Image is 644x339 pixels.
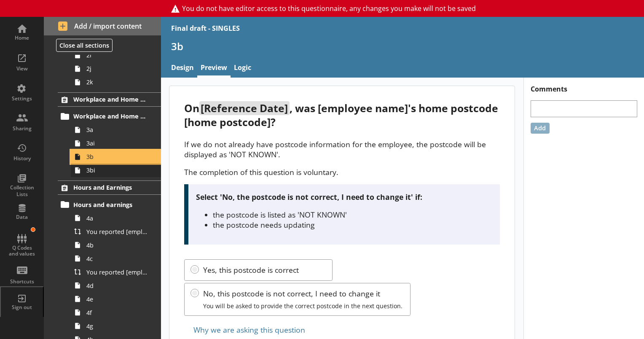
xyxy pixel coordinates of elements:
[184,323,500,336] div: Why we are asking this question
[86,282,150,290] span: 4d
[7,278,37,285] div: Shortcuts
[71,211,161,225] a: 4a
[71,48,161,62] a: 2i
[213,220,493,230] li: the postcode needs updating
[7,155,37,162] div: History
[213,210,493,220] li: the postcode is listed as 'NOT KNOWN'
[71,137,161,150] a: 3ai
[71,62,161,75] a: 2j
[86,241,150,249] span: 4b
[73,201,146,209] span: Hours and earnings
[86,126,150,134] span: 3a
[86,214,150,222] span: 4a
[71,252,161,265] a: 4c
[58,22,147,31] span: Add / import content
[56,39,113,52] button: Close all sections
[86,309,150,317] span: 4f
[7,304,37,311] div: Sign out
[71,164,161,177] a: 3bi
[86,78,150,86] span: 2k
[168,59,197,78] a: Design
[86,139,150,147] span: 3ai
[44,92,161,177] li: Workplace and Home PostcodesWorkplace and Home Postcodes3a3ai3b3bi
[231,59,255,78] a: Logic
[71,279,161,292] a: 4d
[58,180,161,195] a: Hours and Earnings
[58,92,161,107] a: Workplace and Home Postcodes
[71,292,161,306] a: 4e
[71,319,161,333] a: 4g
[62,110,161,177] li: Workplace and Home Postcodes3a3ai3b3bi
[199,101,289,115] span: [Reference Date]
[58,110,161,123] a: Workplace and Home Postcodes
[171,40,634,53] h1: 3b
[44,17,161,35] button: Add / import content
[7,95,37,102] div: Settings
[71,123,161,137] a: 3a
[184,139,500,159] p: If we do not already have postcode information for the employee, the postcode will be displayed a...
[86,65,150,73] span: 2j
[73,183,146,191] span: Hours and Earnings
[71,238,161,252] a: 4b
[71,306,161,319] a: 4f
[71,75,161,89] a: 2k
[86,322,150,330] span: 4g
[171,24,240,33] div: Final draft - SINGLES
[71,150,161,164] a: 3b
[73,95,146,103] span: Workplace and Home Postcodes
[7,65,37,72] div: View
[7,35,37,41] div: Home
[7,125,37,132] div: Sharing
[184,167,500,177] p: The completion of this question is voluntary.
[197,59,231,78] a: Preview
[86,228,150,236] span: You reported [employee name]'s pay period that included [Reference Date] to be [Untitled answer]....
[184,101,500,129] div: On , was [employee name]'s home postcode [home postcode]?
[73,112,146,120] span: Workplace and Home Postcodes
[7,214,37,221] div: Data
[86,166,150,174] span: 3bi
[196,192,422,202] strong: Select 'No, the postcode is not correct, I need to change it' if:
[7,245,37,257] div: Q Codes and values
[86,295,150,303] span: 4e
[7,184,37,197] div: Collection Lists
[86,268,150,276] span: You reported [employee name]'s basic pay earned for work carried out in the pay period that inclu...
[86,153,150,161] span: 3b
[86,255,150,263] span: 4c
[58,198,161,211] a: Hours and earnings
[71,225,161,238] a: You reported [employee name]'s pay period that included [Reference Date] to be [Untitled answer]....
[71,265,161,279] a: You reported [employee name]'s basic pay earned for work carried out in the pay period that inclu...
[86,51,150,59] span: 2i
